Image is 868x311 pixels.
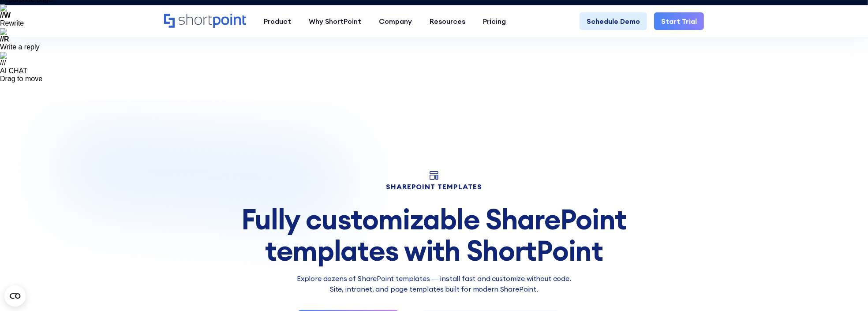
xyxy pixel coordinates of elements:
div: Fully customizable SharePoint templates with ShortPoint [164,204,704,266]
p: Explore dozens of SharePoint templates — install fast and customize without code. Site, intranet,... [164,273,704,294]
h1: SHAREPOINT TEMPLATES [164,184,704,190]
iframe: Chat Widget [824,269,868,311]
button: Open CMP widget [4,285,26,307]
div: Widget de chat [824,269,868,311]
